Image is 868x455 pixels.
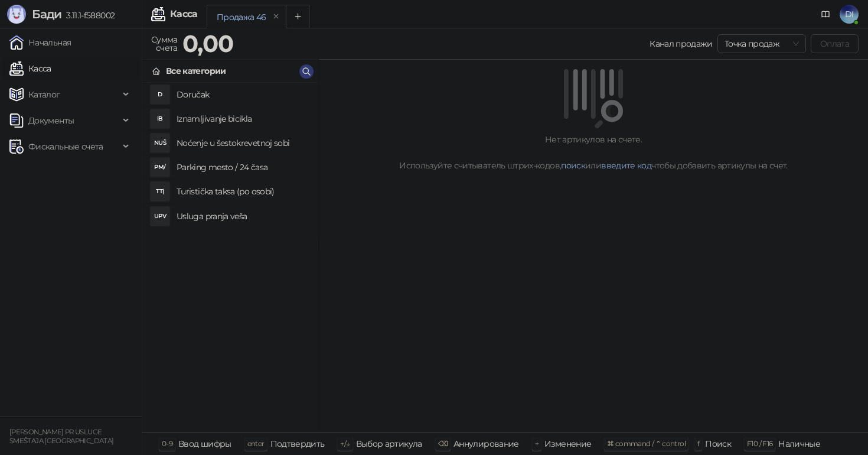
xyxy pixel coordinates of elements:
[356,436,422,451] div: Выбор артикула
[270,436,325,451] div: Подтвердить
[747,439,772,448] span: F10 / F16
[650,37,713,50] div: Канал продажи
[9,57,51,80] a: Касса
[453,436,519,451] div: Аннулирование
[28,83,60,106] span: Каталог
[142,83,318,432] div: grid
[28,109,74,132] span: Документы
[151,182,169,201] div: TT(
[9,428,113,445] small: [PERSON_NAME] PR USLUGE SMEŠTAJA [GEOGRAPHIC_DATA]
[162,439,172,448] span: 0-9
[151,158,169,177] div: PM/
[178,436,231,451] div: Ввод шифры
[177,207,309,226] h4: Usluga pranja veša
[177,158,309,177] h4: Parking mesto / 24 časa
[151,207,169,226] div: UPV
[601,160,651,171] a: введите код
[816,5,835,24] a: Документация
[151,109,169,128] div: IB
[269,12,284,22] button: remove
[28,135,103,158] span: Фискальные счета
[9,31,71,54] a: Начальная
[177,85,309,104] h4: Doručak
[725,35,799,53] span: Точка продаж
[333,133,854,172] div: Нет артикулов на счете. Используйте считыватель штрих-кодов, или чтобы добавить артикулы на счет.
[247,439,265,448] span: enter
[61,10,115,21] span: 3.11.1-f588002
[778,436,820,451] div: Наличные
[840,5,859,24] span: DI
[177,182,309,201] h4: Turistička taksa (po osobi)
[340,439,350,448] span: ↑/↓
[561,160,585,171] a: поиск
[166,64,226,77] div: Все категории
[286,5,309,28] button: Add tab
[544,436,591,451] div: Изменение
[535,439,539,448] span: +
[151,134,169,152] div: NUŠ
[182,29,233,58] strong: 0,00
[811,34,859,53] button: Оплата
[697,439,699,448] span: f
[217,11,266,24] div: Продажа 46
[7,5,26,24] img: Logo
[149,32,180,56] div: Сумма счета
[151,85,169,104] div: D
[607,439,686,448] span: ⌘ command / ⌃ control
[177,134,309,152] h4: Noćenje u šestokrevetnoj sobi
[438,439,448,448] span: ⌫
[32,7,61,21] span: Бади
[170,9,198,19] div: Касса
[177,109,309,128] h4: Iznamljivanje bicikla
[705,436,731,451] div: Поиск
